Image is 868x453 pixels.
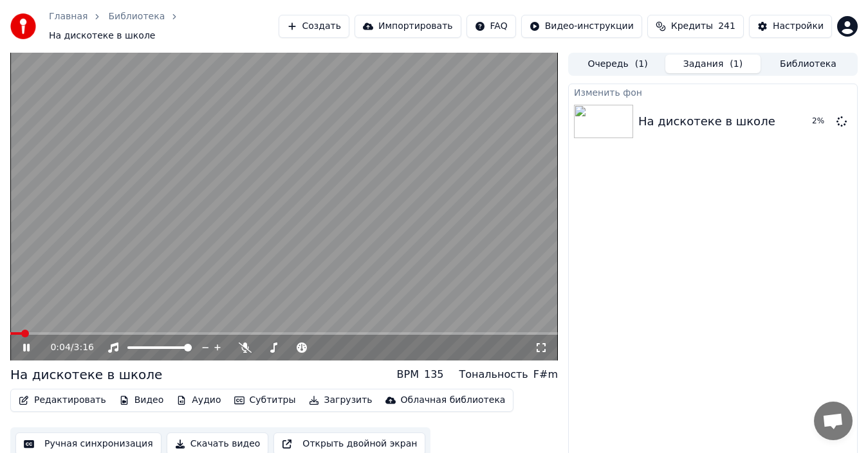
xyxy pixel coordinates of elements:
button: Субтитры [229,391,301,409]
div: Настройки [773,20,824,33]
nav: breadcrumb [49,10,279,42]
span: На дискотеке в школе [49,30,155,42]
div: Изменить фон [569,84,857,100]
div: F#m [533,367,558,382]
button: Настройки [749,15,832,38]
div: Открытый чат [814,402,853,440]
button: Библиотека [761,55,856,73]
a: Главная [49,10,88,23]
div: На дискотеке в школе [638,112,775,130]
button: Импортировать [355,15,461,38]
button: Видео [114,391,169,409]
button: Видео-инструкции [521,15,642,38]
button: Очередь [570,55,665,73]
a: Библиотека [108,10,165,23]
div: 135 [424,367,444,382]
div: BPM [397,367,419,382]
button: Загрузить [304,391,378,409]
button: Задания [665,55,761,73]
div: 2 % [812,116,831,127]
span: 3:16 [74,341,94,354]
button: Редактировать [14,391,111,409]
div: Тональность [459,367,528,382]
button: Создать [279,15,349,38]
img: youka [10,13,36,39]
span: Кредиты [671,20,713,33]
button: FAQ [466,15,516,38]
div: На дискотеке в школе [10,366,162,384]
button: Аудио [171,391,226,409]
div: Облачная библиотека [401,394,506,407]
button: Кредиты241 [647,15,744,38]
div: / [50,341,81,354]
span: 241 [718,20,735,33]
span: ( 1 ) [635,58,648,71]
span: 0:04 [50,341,70,354]
span: ( 1 ) [730,58,743,71]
